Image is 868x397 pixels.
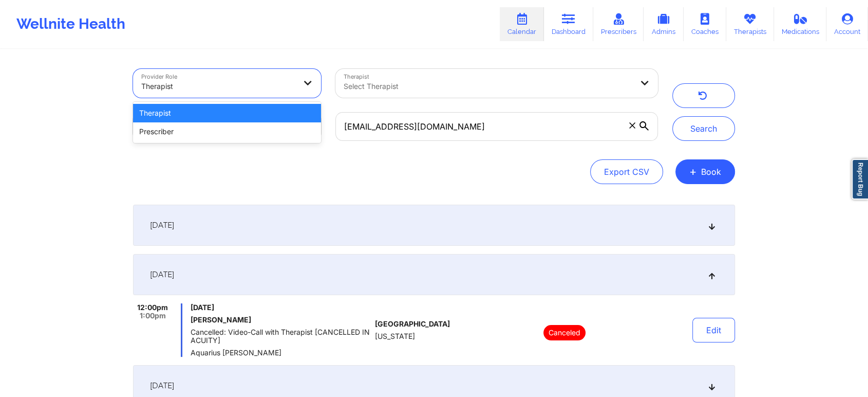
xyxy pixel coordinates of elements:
a: Coaches [684,7,726,41]
button: +Book [675,159,735,184]
a: Prescribers [593,7,644,41]
span: [DATE] [150,220,174,230]
div: Prescriber [133,122,321,141]
a: Medications [774,7,827,41]
a: Report Bug [852,159,868,200]
span: Aquarius [PERSON_NAME] [191,349,371,357]
span: Cancelled: Video-Call with Therapist [CANCELLED IN ACUITY] [191,328,371,345]
div: Therapist [141,75,295,98]
span: [DATE] [150,269,174,280]
a: Admins [644,7,684,41]
span: + [689,169,697,174]
span: 1:00pm [140,312,166,320]
a: Calendar [500,7,544,41]
h6: [PERSON_NAME] [191,316,371,324]
a: Account [826,7,868,41]
button: Export CSV [590,159,663,184]
span: [DATE] [191,303,371,312]
span: [US_STATE] [375,332,415,340]
span: [DATE] [150,381,174,391]
span: 12:00pm [137,303,168,312]
p: Canceled [543,325,586,340]
button: Search [672,116,735,141]
a: Therapists [726,7,774,41]
button: Edit [692,318,735,342]
div: Therapist [133,104,321,122]
a: Dashboard [544,7,593,41]
input: Search by patient email [335,112,658,141]
span: [GEOGRAPHIC_DATA] [375,320,450,328]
